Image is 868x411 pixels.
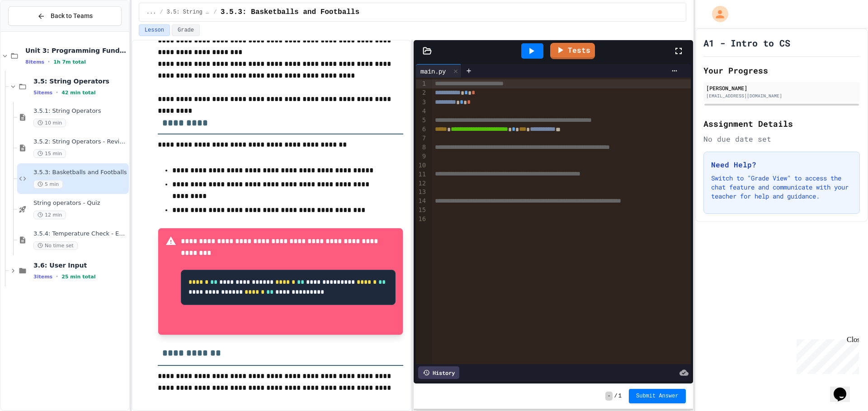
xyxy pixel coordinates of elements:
span: 3.5.1: String Operators [33,107,127,115]
button: Grade [172,24,200,36]
a: Tests [550,43,595,59]
span: 25 min total [61,274,95,280]
div: 7 [416,134,427,143]
div: 5 [416,116,427,125]
span: • [56,89,58,96]
span: / [614,393,618,400]
h2: Your Progress [703,64,860,77]
div: Chat with us now!Close [4,4,62,57]
span: Submit Answer [636,393,679,400]
div: History [418,366,459,379]
span: 15 min [33,149,66,158]
div: 8 [416,143,427,152]
span: No time set [33,241,78,250]
span: 3.5: String Operators [167,9,210,16]
span: ... [146,9,156,16]
span: • [48,58,50,65]
button: Back to Teams [8,6,122,26]
div: [EMAIL_ADDRESS][DOMAIN_NAME] [706,92,857,99]
div: 6 [416,125,427,134]
span: 42 min total [61,90,95,96]
span: 3.5.2: String Operators - Review [33,138,127,146]
div: 15 [416,206,427,215]
button: Submit Answer [629,389,686,403]
span: 3.5.4: Temperature Check - Exit Ticket [33,230,127,238]
div: My Account [703,4,731,24]
iframe: chat widget [830,375,859,402]
h2: Assignment Details [703,117,860,130]
span: 3.5: String Operators [33,77,127,85]
div: 1 [416,79,427,88]
div: main.py [416,66,450,76]
div: 4 [416,107,427,116]
h3: Need Help? [711,159,852,170]
span: 1 [618,393,622,400]
span: String operators - Quiz [33,199,127,207]
p: Switch to "Grade View" to access the chat feature and communicate with your teacher for help and ... [711,174,852,201]
span: / [214,9,217,16]
div: 3 [416,98,427,107]
div: main.py [416,64,462,78]
iframe: chat widget [793,336,859,374]
div: 10 [416,161,427,170]
h1: A1 - Intro to CS [703,37,790,49]
span: 3.5.3: Basketballs and Footballs [221,7,359,18]
div: [PERSON_NAME] [706,84,857,92]
span: Unit 3: Programming Fundamentals [25,46,127,55]
span: 12 min [33,211,66,219]
span: Back to Teams [51,11,93,21]
span: 1h 7m total [53,59,86,65]
span: / [160,9,163,16]
div: 9 [416,152,427,161]
span: 3.5.3: Basketballs and Footballs [33,169,127,176]
span: 5 min [33,180,63,189]
span: 8 items [25,59,44,65]
div: 11 [416,170,427,179]
span: 5 items [33,90,52,96]
div: 2 [416,88,427,97]
span: 10 min [33,119,66,127]
div: No due date set [703,134,860,144]
span: 3.6: User Input [33,261,127,269]
span: 3 items [33,274,52,280]
div: 14 [416,197,427,206]
div: 16 [416,215,427,224]
span: - [605,392,612,401]
div: 13 [416,188,427,197]
span: • [56,273,58,280]
button: Lesson [139,24,170,36]
div: 12 [416,179,427,188]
